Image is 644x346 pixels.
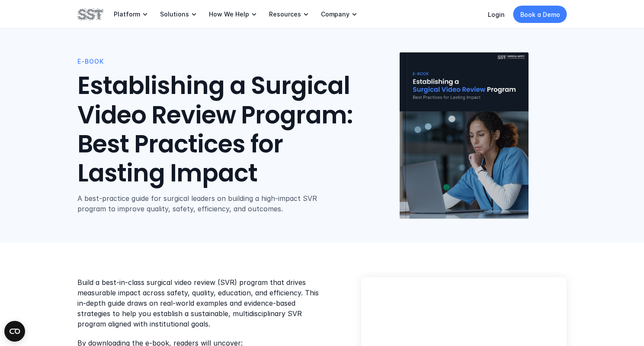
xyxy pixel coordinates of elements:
[77,7,103,22] img: SST logo
[269,10,301,18] p: Resources
[209,10,249,18] p: How We Help
[160,10,189,18] p: Solutions
[4,321,25,342] button: Open CMP widget
[77,72,362,188] h1: Establishing a Surgical Video Review Program: Best Practices for Lasting Impact
[77,57,362,66] p: E-Book
[488,11,505,18] a: Login
[400,52,529,219] img: e-book cover
[77,194,333,214] p: A best-practice guide for surgical leaders on building a high-impact SVR program to improve quali...
[114,10,140,18] p: Platform
[520,10,560,19] p: Book a Demo
[321,10,349,18] p: Company
[77,277,327,329] p: Build a best-in-class surgical video review (SVR) program that drives measurable impact across sa...
[513,6,567,23] a: Book a Demo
